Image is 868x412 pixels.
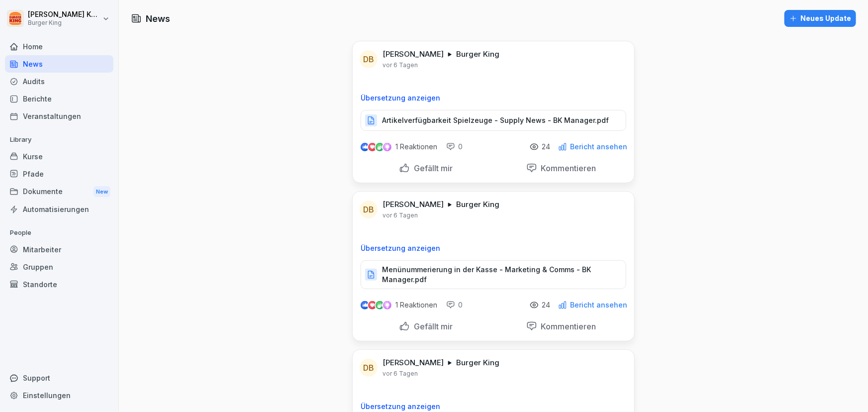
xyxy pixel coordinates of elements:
[784,10,856,27] button: Neues Update
[383,301,391,309] img: inspiring
[537,163,596,173] p: Kommentieren
[5,258,113,276] a: Gruppen
[395,143,437,151] p: 1 Reaktionen
[383,142,391,151] img: inspiring
[5,183,113,201] a: DokumenteNew
[410,163,453,173] p: Gefällt mir
[446,300,463,310] div: 0
[5,107,113,125] a: Veranstaltungen
[361,244,626,252] p: Übersetzung anzeigen
[570,143,627,151] p: Bericht ansehen
[5,148,113,165] a: Kurse
[5,369,113,387] div: Support
[5,387,113,404] a: Einstellungen
[28,19,100,26] p: Burger King
[5,241,113,258] a: Mitarbeiter
[5,73,113,90] a: Audits
[360,201,378,218] div: DB
[383,358,444,368] p: [PERSON_NAME]
[5,165,113,183] a: Pfade
[382,265,616,285] p: Menünummerierung in der Kasse - Marketing & Comms - BK Manager.pdf
[5,90,113,107] a: Berichte
[537,321,596,331] p: Kommentieren
[456,200,499,209] p: Burger King
[376,301,384,309] img: celebrate
[361,143,369,151] img: like
[5,132,113,148] p: Library
[369,302,376,309] img: love
[361,118,626,128] a: Artikelverfügbarkeit Spielzeuge - Supply News - BK Manager.pdf
[542,301,550,309] p: 24
[789,13,851,24] div: Neues Update
[395,301,437,309] p: 1 Reaktionen
[446,142,463,152] div: 0
[410,321,453,331] p: Gefällt mir
[383,49,444,59] p: [PERSON_NAME]
[456,358,499,368] p: Burger King
[360,359,378,377] div: DB
[383,61,418,69] p: vor 6 Tagen
[361,273,626,283] a: Menünummerierung in der Kasse - Marketing & Comms - BK Manager.pdf
[383,200,444,209] p: [PERSON_NAME]
[383,211,418,219] p: vor 6 Tagen
[382,115,609,125] p: Artikelverfügbarkeit Spielzeuge - Supply News - BK Manager.pdf
[5,55,113,73] a: News
[456,49,499,59] p: Burger King
[5,276,113,293] a: Standorte
[383,370,418,378] p: vor 6 Tagen
[369,143,376,151] img: love
[5,201,113,218] a: Automatisierungen
[5,38,113,55] a: Home
[146,12,170,25] h1: News
[360,50,378,68] div: DB
[570,301,627,309] p: Bericht ansehen
[94,186,110,198] div: New
[28,10,100,19] p: [PERSON_NAME] Karius
[361,403,626,411] p: Übersetzung anzeigen
[5,183,113,201] div: Dokumente
[5,225,113,241] p: People
[361,94,626,102] p: Übersetzung anzeigen
[542,143,550,151] p: 24
[361,301,369,309] img: like
[376,143,384,151] img: celebrate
